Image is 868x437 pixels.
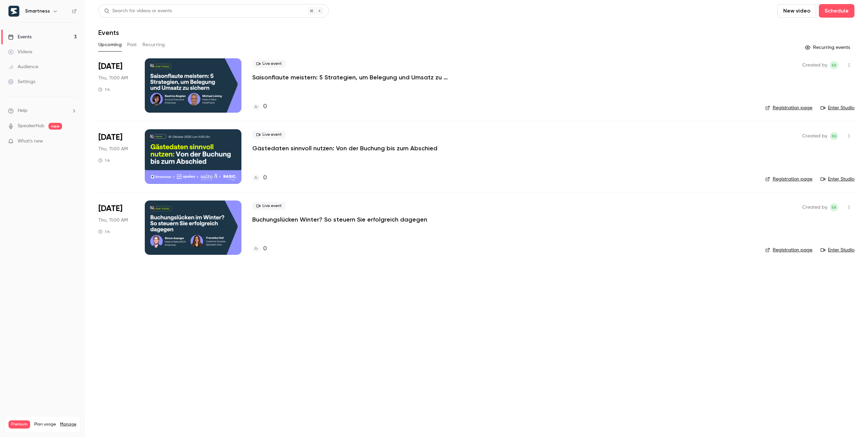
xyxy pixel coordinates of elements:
[98,87,110,92] div: 1 h
[821,247,854,253] a: Enter Studio
[252,173,267,183] a: 0
[263,102,267,111] h4: 0
[252,244,267,253] a: 0
[98,201,134,255] div: Oct 30 Thu, 11:00 AM (Europe/Rome)
[127,39,137,50] button: Past
[18,122,44,130] a: SpeakerHub
[8,49,32,55] div: Videos
[802,132,827,140] span: Created by
[8,420,30,429] span: Premium
[765,247,812,253] a: Registration page
[18,107,27,114] span: Help
[98,158,110,163] div: 1 h
[777,4,816,18] button: New video
[252,73,456,81] a: Saisonflaute meistern: 5 Strategien, um Belegung und Umsatz zu sichern
[8,107,77,114] li: help-dropdown-opener
[98,132,122,143] span: [DATE]
[60,422,76,427] a: Manage
[263,173,267,183] h4: 0
[832,203,836,211] span: EA
[8,63,38,70] div: Audience
[832,61,836,69] span: EA
[8,6,19,17] img: Smartness
[98,61,122,72] span: [DATE]
[18,138,43,145] span: What's new
[98,146,128,152] span: Thu, 11:00 AM
[98,75,128,81] span: Thu, 11:00 AM
[98,39,122,50] button: Upcoming
[8,78,35,85] div: Settings
[98,129,134,184] div: Oct 16 Thu, 11:00 AM (Europe/Rome)
[252,60,286,68] span: Live event
[819,4,854,18] button: Schedule
[104,7,172,15] div: Search for videos or events
[252,215,427,224] a: Buchungslücken Winter? So steuern Sie erfolgreich dagegen
[802,61,827,69] span: Created by
[25,8,50,15] h6: Smartness
[263,244,267,253] h4: 0
[765,104,812,111] a: Registration page
[832,132,836,140] span: EA
[765,176,812,183] a: Registration page
[821,176,854,183] a: Enter Studio
[830,132,838,140] span: Eleonora Aste
[830,203,838,211] span: Eleonora Aste
[252,102,267,111] a: 0
[252,202,286,210] span: Live event
[142,39,165,50] button: Recurring
[802,42,854,53] button: Recurring events
[252,131,286,139] span: Live event
[802,203,827,211] span: Created by
[8,34,32,40] div: Events
[34,422,56,427] span: Plan usage
[98,28,119,37] h1: Events
[98,217,128,224] span: Thu, 11:00 AM
[830,61,838,69] span: Eleonora Aste
[98,203,122,214] span: [DATE]
[821,104,854,111] a: Enter Studio
[98,229,110,234] div: 1 h
[98,58,134,113] div: Oct 9 Thu, 11:00 AM (Europe/Rome)
[252,144,437,152] a: Gästedaten sinnvoll nutzen: Von der Buchung bis zum Abschied
[48,123,62,130] span: new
